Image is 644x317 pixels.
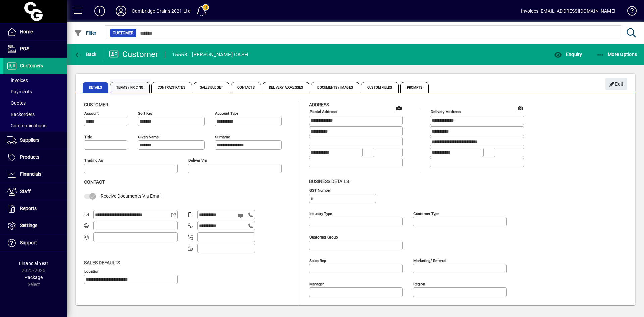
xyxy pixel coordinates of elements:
mat-label: Deliver via [188,158,207,163]
button: Profile [110,5,132,17]
span: Receive Documents Via Email [101,193,161,199]
button: Add [89,5,110,17]
span: Sales Budget [194,82,229,93]
mat-label: Trading as [84,158,103,163]
span: Products [20,154,39,160]
app-page-header-button: Back [67,48,104,60]
a: Backorders [3,109,67,120]
a: Support [3,234,67,251]
mat-label: Manager [309,281,324,286]
span: Filter [74,30,97,36]
span: Delivery Addresses [263,82,310,93]
a: Financials [3,166,67,183]
button: Send SMS [233,208,250,224]
button: Filter [72,27,98,39]
span: Invoices [7,77,28,83]
span: Suppliers [20,137,39,143]
a: Knowledge Base [622,1,636,23]
span: Customers [20,63,43,68]
mat-label: Title [84,135,92,139]
mat-label: Sales rep [309,258,326,263]
span: Back [74,52,97,57]
span: Edit [609,78,624,90]
span: Terms / Pricing [110,82,150,93]
span: Contacts [231,82,261,93]
button: More Options [595,48,639,60]
mat-label: Region [413,281,425,286]
span: Custom Fields [361,82,398,93]
a: View on map [515,102,526,113]
span: Reports [20,206,37,211]
span: Business details [309,179,349,184]
span: Contact [84,179,105,185]
a: Communications [3,120,67,131]
a: Invoices [3,74,67,86]
a: Staff [3,183,67,200]
mat-label: Industry type [309,211,332,216]
span: Customer [113,30,133,36]
span: Enquiry [554,52,582,57]
span: Payments [7,89,32,94]
mat-label: Location [84,269,99,273]
span: Financial Year [19,261,48,266]
span: POS [20,46,29,51]
span: Package [24,275,43,280]
mat-label: Account Type [215,111,238,116]
a: Payments [3,86,67,97]
span: Backorders [7,112,35,117]
mat-label: Account [84,111,99,116]
span: Sales defaults [84,260,120,265]
a: POS [3,41,67,57]
a: View on map [394,102,405,113]
mat-label: Sort key [138,111,152,116]
a: Quotes [3,97,67,109]
div: 15553 - [PERSON_NAME] CASH [172,49,248,60]
span: Home [20,29,33,34]
a: Reports [3,200,67,217]
span: Quotes [7,100,26,106]
div: Invoices [EMAIL_ADDRESS][DOMAIN_NAME] [521,6,615,16]
span: Support [20,240,37,245]
mat-label: Surname [215,135,230,139]
div: Customer [109,49,158,60]
button: Enquiry [552,48,584,60]
mat-label: GST Number [309,188,331,192]
span: Financials [20,171,41,177]
span: Address [309,102,329,107]
mat-label: Given name [138,135,159,139]
span: Communications [7,123,46,128]
button: Back [72,48,98,60]
mat-label: Customer group [309,234,338,239]
a: Products [3,149,67,166]
span: Details [83,82,108,93]
span: Settings [20,223,37,228]
a: Settings [3,217,67,234]
span: Customer [84,102,108,107]
span: Contract Rates [151,82,192,93]
span: More Options [596,52,637,57]
span: Documents / Images [311,82,359,93]
button: Edit [605,78,627,90]
div: Cambridge Grains 2021 Ltd [132,6,191,16]
span: Prompts [400,82,429,93]
mat-label: Customer type [413,211,439,216]
a: Suppliers [3,132,67,149]
a: Home [3,23,67,40]
span: Staff [20,189,31,194]
mat-label: Marketing/ Referral [413,258,446,263]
